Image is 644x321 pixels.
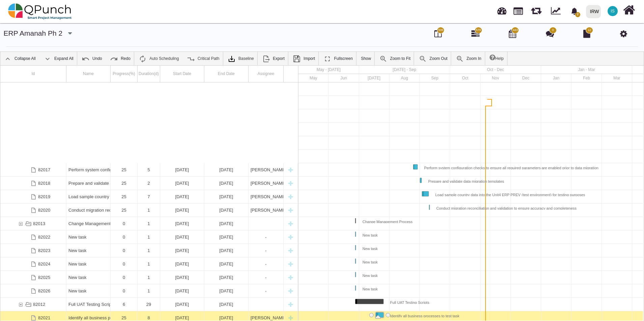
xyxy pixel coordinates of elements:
[206,204,246,217] div: [DATE]
[204,204,248,217] div: 10-09-2025
[0,204,66,217] div: 82020
[68,271,108,284] div: New task
[66,271,111,284] div: New task
[162,257,202,271] div: [DATE]
[38,230,50,244] div: 82022
[248,163,284,176] div: Azeem.khan,Salman.khan,
[0,190,66,203] div: 82019
[68,204,108,217] div: Conduct migration reconciliation and validation to ensure accuracy and completeness
[355,218,356,223] div: Task: Change Management Process Start date: 27-06-2025 End date: 27-06-2025
[38,163,50,176] div: 82017
[0,204,298,217] div: Task: Conduct migration reconciliation and validation to ensure accuracy and completeness Start d...
[139,55,147,63] img: ic_auto_scheduling_24.ade0d5b.png
[183,52,223,65] a: Critical Path
[66,190,111,203] div: Load sample country data into the Unit4 ERP PREV (test environment) for testing purposes
[111,177,138,190] div: 25
[138,298,160,311] div: 29
[160,244,204,257] div: 27-06-2025
[204,244,248,257] div: 27-06-2025
[111,284,138,297] div: 0
[286,257,296,271] div: New task
[514,4,523,15] span: Projects
[289,52,318,65] a: Import
[66,217,111,230] div: Change Management Process
[66,177,111,190] div: Prepare and validate data migration templates
[259,52,288,65] a: Export
[204,257,248,271] div: 27-06-2025
[286,284,296,297] div: New task
[206,177,246,190] div: [DATE]
[509,30,516,38] i: Calendar
[486,52,507,65] a: Help
[68,244,108,257] div: New task
[68,298,108,311] div: Full UAT Testing Scripts
[160,230,204,244] div: 27-06-2025
[471,32,479,38] a: 579
[430,205,577,210] div: Conduct migration reconciliation and validation to ensure accuracy and completeness
[567,0,583,22] a: bell fill7
[419,55,427,63] img: ic_zoom_out.687aa02.png
[329,74,359,82] div: Jun
[66,298,111,311] div: Full UAT Testing Scripts
[204,177,248,190] div: 02-09-2025
[140,257,158,271] div: 1
[206,190,246,203] div: [DATE]
[66,230,111,244] div: New task
[138,271,160,284] div: 1
[417,165,598,169] div: Perform system configuration checks to ensure all required parameters are enabled prior to data m...
[160,204,204,217] div: 10-09-2025
[552,28,554,33] span: 0
[355,258,356,264] div: Task: New task Start date: 27-06-2025 End date: 27-06-2025
[583,0,604,23] a: IRW
[604,0,622,22] a: IS
[204,163,248,176] div: 29-08-2025
[68,284,108,297] div: New task
[66,204,111,217] div: Conduct migration reconciliation and validation to ensure accuracy and completeness
[413,164,418,170] div: Task: Perform system configuration checks to ensure all required parameters are enabled prior to ...
[548,0,567,23] div: Dynamic Report
[286,298,296,311] div: New task
[376,52,414,65] a: Zoom to Fit
[422,191,429,197] div: Task: Load sample country data into the Unit4 ERP PREV (test environment) for testing purposes St...
[359,66,450,74] div: Jul - Sep
[251,257,281,271] div: -
[0,177,66,190] div: 82018
[572,74,602,82] div: Feb
[138,257,160,271] div: 1
[111,204,138,217] div: 25
[68,230,108,244] div: New task
[286,163,296,176] div: New task
[135,52,182,65] a: Auto Scheduling
[588,28,591,33] span: 12
[356,218,413,223] div: Change Management Process
[204,190,248,203] div: 09-09-2025
[356,232,378,237] div: New task
[541,66,632,74] div: Jan - Mar
[160,177,204,190] div: 01-09-2025
[138,204,160,217] div: 1
[162,298,202,311] div: [DATE]
[66,257,111,271] div: New task
[251,271,281,284] div: -
[204,298,248,311] div: 25-07-2025
[38,284,50,297] div: 82026
[497,4,506,14] span: Dashboard
[0,177,298,190] div: Task: Prepare and validate data migration templates Start date: 01-09-2025 End date: 02-09-2025
[286,190,296,203] div: New task
[113,244,135,257] div: 0
[471,30,479,38] i: Gantt
[113,230,135,244] div: 0
[140,298,158,311] div: 29
[0,244,298,257] div: Task: New task Start date: 27-06-2025 End date: 27-06-2025
[113,217,135,230] div: 0
[476,28,481,33] span: 579
[68,190,108,203] div: Load sample country data into the Unit4 ERP PREV (test environment) for testing purposes
[0,217,298,230] div: Task: Change Management Process Start date: 27-06-2025 End date: 27-06-2025
[162,244,202,257] div: [DATE]
[206,163,246,176] div: [DATE]
[355,299,384,304] div: Task: Full UAT Testing Scripts Start date: 27-06-2025 End date: 25-07-2025
[420,178,422,183] div: Task: Prepare and validate data migration templates Start date: 01-09-2025 End date: 02-09-2025
[0,163,298,177] div: Task: Perform system configuration checks to ensure all required parameters are enabled prior to ...
[480,74,511,82] div: Nov
[66,244,111,257] div: New task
